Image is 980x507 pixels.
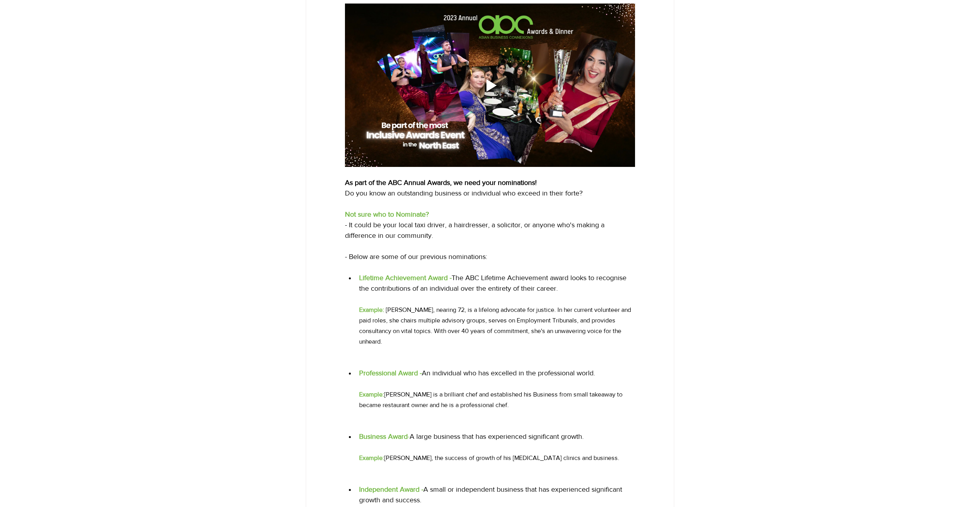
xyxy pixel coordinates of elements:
span: [PERSON_NAME], t [384,454,437,461]
span: Professional Award - [359,369,422,377]
span: Example: [359,454,384,461]
span: Do you know an outstanding business or individual who exceed in their forte? [345,189,583,197]
span: Example: [359,391,384,398]
button: Play video [345,4,635,167]
span: - It could be your local taxi driver, a hairdresser, a solicitor, or anyone who's making a differ... [345,221,606,239]
span: A small or independent business that has experienced significant growth and success. [359,485,624,504]
span: - [408,433,410,440]
span: Not sure who to Nominate? [345,210,429,218]
span: [PERSON_NAME], nearing 72, is a lifelong advocate for justice. In her current volunteer and paid ... [359,306,633,345]
span: [PERSON_NAME] is a brilliant chef and established his Business from small takeaway to became rest... [359,391,624,408]
span: A large business that has experienced significant growth. [410,433,584,440]
span: Business Award [359,433,408,440]
span: Independent Award - [359,485,423,493]
span: As part of the ABC Annual Awards, we need your nominations! [345,179,537,187]
span: An individual who has excelled in the professional world. [422,369,595,377]
span: - Below are some of our previous nominations: [345,253,487,261]
span: Lifetime Achievement Award - [359,274,452,282]
span: The ABC Lifetime Achievement award looks to recognise the contributions of an individual over the... [359,274,628,292]
span: he success of growth of his [MEDICAL_DATA] clinics and business. [437,454,619,461]
span: Example: [359,306,384,313]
